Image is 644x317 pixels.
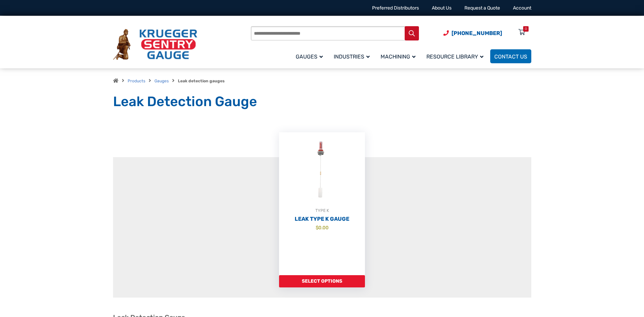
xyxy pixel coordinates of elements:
a: Machining [376,48,422,64]
a: Phone Number (920) 434-8860 [443,29,502,37]
bdi: 0.00 [316,225,329,230]
img: Leak Detection Gauge [279,132,365,207]
span: Resource Library [426,53,483,60]
img: Krueger Sentry Gauge [113,29,197,60]
a: Account [513,5,531,11]
a: TYPE KLeak Type K Gauge $0.00 [279,132,365,275]
div: TYPE K [279,207,365,214]
a: Contact Us [490,49,531,63]
span: [PHONE_NUMBER] [452,30,502,36]
span: Gauges [296,53,323,60]
a: Gauges [154,79,169,83]
a: Gauges [292,48,330,64]
span: $ [316,225,318,230]
a: Products [128,79,145,83]
strong: Leak detection gauges [178,79,225,83]
a: Request a Quote [464,5,500,11]
a: About Us [432,5,452,11]
span: Contact Us [494,53,527,60]
span: Machining [381,53,416,60]
div: 0 [525,26,527,32]
a: Industries [330,48,376,64]
h1: Leak Detection Gauge [113,93,531,110]
span: Industries [334,53,370,60]
a: Preferred Distributors [372,5,419,11]
a: Resource Library [422,48,490,64]
a: Add to cart: “Leak Type K Gauge” [279,275,365,287]
h2: Leak Type K Gauge [279,216,365,222]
